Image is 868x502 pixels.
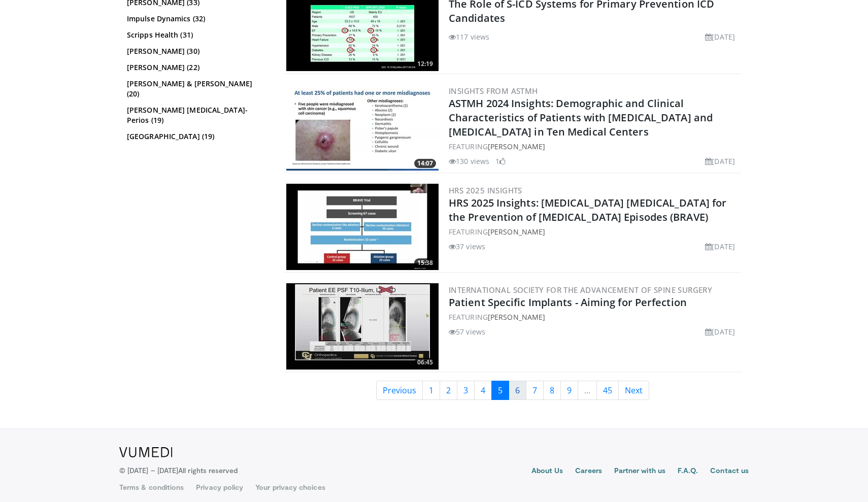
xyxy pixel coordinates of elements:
li: 117 views [449,31,489,42]
li: [DATE] [705,241,735,252]
a: Contact us [710,465,749,478]
a: ASTMH 2024 Insights: Demographic and Clinical Characteristics of Patients with [MEDICAL_DATA] and... [449,96,713,139]
li: [DATE] [705,31,735,42]
a: [PERSON_NAME] (30) [127,46,266,56]
img: 3679445c-4025-4cfd-89ee-e924cd131d04.300x170_q85_crop-smart_upscale.jpg [286,184,439,270]
a: HRS 2025 Insights: [MEDICAL_DATA] [MEDICAL_DATA] for the Prevention of [MEDICAL_DATA] Episodes (B... [449,196,726,224]
img: 9960eea4-3891-4bfc-b0fd-fbb145cab65a.300x170_q85_crop-smart_upscale.jpg [286,84,439,171]
div: FEATURING [449,226,739,237]
a: 2 [440,381,457,400]
img: b16f824a-1249-4de4-a29a-167fcc1be47c.300x170_q85_crop-smart_upscale.jpg [286,283,439,370]
a: 14:07 [286,84,439,171]
span: 06:45 [414,358,436,367]
a: HRS 2025 Insights [449,185,522,195]
a: Partner with us [614,465,665,478]
p: © [DATE] – [DATE] [119,465,238,476]
a: Careers [575,465,602,478]
span: All rights reserved [178,466,238,475]
a: [PERSON_NAME] & [PERSON_NAME] (20) [127,79,266,99]
a: 7 [526,381,544,400]
a: Insights from ASTMH [449,86,538,96]
a: About Us [531,465,563,478]
li: 130 views [449,156,489,166]
a: [PERSON_NAME] [488,312,545,322]
a: 06:45 [286,283,439,370]
a: 9 [560,381,578,400]
nav: Search results pages [284,381,741,400]
a: [PERSON_NAME] [488,227,545,237]
a: 5 [491,381,509,400]
div: FEATURING [449,312,739,322]
a: [PERSON_NAME] [488,142,545,151]
a: International Society for the Advancement of Spine Surgery [449,285,712,295]
a: 3 [457,381,475,400]
li: 37 views [449,241,485,252]
a: 8 [543,381,561,400]
li: [DATE] [705,326,735,337]
li: 1 [495,156,506,166]
a: [GEOGRAPHIC_DATA] (19) [127,131,266,142]
a: Your privacy choices [255,482,325,492]
a: Previous [376,381,423,400]
a: 45 [596,381,619,400]
a: Patient Specific Implants - Aiming for Perfection [449,295,687,309]
span: 14:07 [414,159,436,168]
a: 6 [509,381,526,400]
a: [PERSON_NAME] (22) [127,62,266,73]
a: 4 [474,381,492,400]
a: Impulse Dynamics (32) [127,14,266,24]
div: FEATURING [449,141,739,152]
li: 57 views [449,326,485,337]
a: Terms & conditions [119,482,184,492]
a: 15:38 [286,184,439,270]
img: VuMedi Logo [119,447,173,457]
a: Privacy policy [196,482,243,492]
a: Next [618,381,649,400]
a: Scripps Health (31) [127,30,266,40]
a: 1 [422,381,440,400]
span: 12:19 [414,59,436,69]
span: 15:38 [414,258,436,267]
li: [DATE] [705,156,735,166]
a: F.A.Q. [678,465,698,478]
a: [PERSON_NAME] [MEDICAL_DATA]- Perios (19) [127,105,266,125]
